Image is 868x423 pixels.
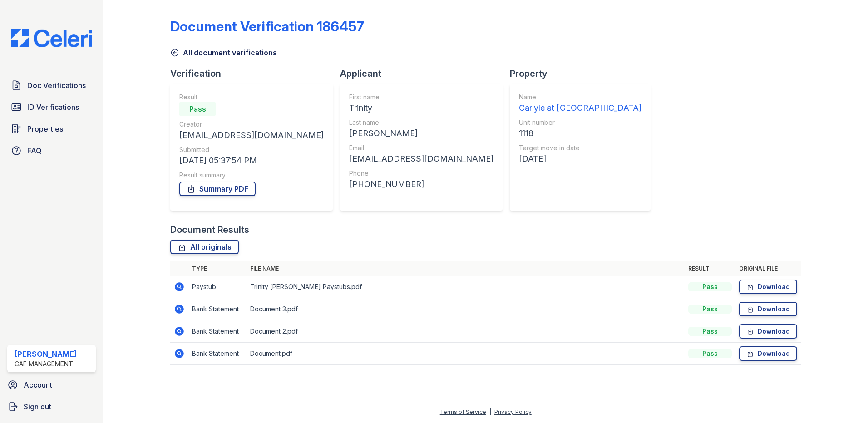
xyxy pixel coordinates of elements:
a: Summary PDF [179,182,256,196]
td: Trinity [PERSON_NAME] Paystubs.pdf [247,276,685,298]
a: Name Carlyle at [GEOGRAPHIC_DATA] [519,93,641,114]
div: Submitted [179,145,324,154]
td: Bank Statement [188,298,247,320]
a: Sign out [4,398,99,416]
div: [PHONE_NUMBER] [349,178,493,191]
div: Pass [688,327,732,336]
a: Download [739,346,797,361]
div: Pass [688,305,732,314]
div: [EMAIL_ADDRESS][DOMAIN_NAME] [179,129,324,142]
a: ID Verifications [7,98,96,116]
div: Target move in date [519,143,641,152]
td: Paystub [188,276,247,298]
td: Document 2.pdf [247,320,685,343]
a: All document verifications [170,47,277,58]
a: Download [739,280,797,294]
th: Type [188,261,247,276]
div: Carlyle at [GEOGRAPHIC_DATA] [519,102,641,114]
a: Terms of Service [440,408,486,415]
a: Privacy Policy [494,408,532,415]
td: Document.pdf [247,343,685,365]
span: Sign out [24,401,51,412]
a: FAQ [7,142,96,160]
div: [PERSON_NAME] [15,349,77,359]
a: All originals [170,240,239,254]
span: Account [24,379,52,390]
div: Result summary [179,171,324,180]
div: Name [519,93,641,102]
div: [DATE] 05:37:54 PM [179,154,324,167]
a: Download [739,302,797,316]
div: Pass [688,282,732,291]
th: Result [685,261,735,276]
div: Result [179,93,324,102]
div: Pass [179,102,216,116]
td: Document 3.pdf [247,298,685,320]
div: Verification [170,67,340,80]
a: Doc Verifications [7,76,96,94]
div: Applicant [340,67,510,80]
div: Property [510,67,658,80]
th: File name [247,261,685,276]
div: First name [349,93,493,102]
div: Phone [349,169,493,178]
td: Bank Statement [188,343,247,365]
img: CE_Logo_Blue-a8612792a0a2168367f1c8372b55b34899dd931a85d93a1a3d3e32e68fde9ad4.png [4,29,99,47]
iframe: chat widget [830,387,859,414]
div: [DATE] [519,152,641,165]
div: [PERSON_NAME] [349,127,493,140]
td: Bank Statement [188,320,247,343]
div: 1118 [519,127,641,140]
div: Document Verification 186457 [170,18,364,34]
a: Account [4,376,99,394]
a: Properties [7,120,96,138]
a: Download [739,324,797,339]
span: Properties [27,123,63,134]
div: CAF Management [15,359,77,369]
span: FAQ [27,145,42,156]
span: Doc Verifications [27,80,86,91]
div: | [489,408,491,415]
div: [EMAIL_ADDRESS][DOMAIN_NAME] [349,152,493,165]
div: Trinity [349,102,493,114]
div: Unit number [519,118,641,127]
div: Creator [179,120,324,129]
div: Email [349,143,493,152]
div: Document Results [170,223,249,236]
div: Pass [688,349,732,358]
div: Last name [349,118,493,127]
th: Original file [735,261,801,276]
span: ID Verifications [27,102,79,113]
